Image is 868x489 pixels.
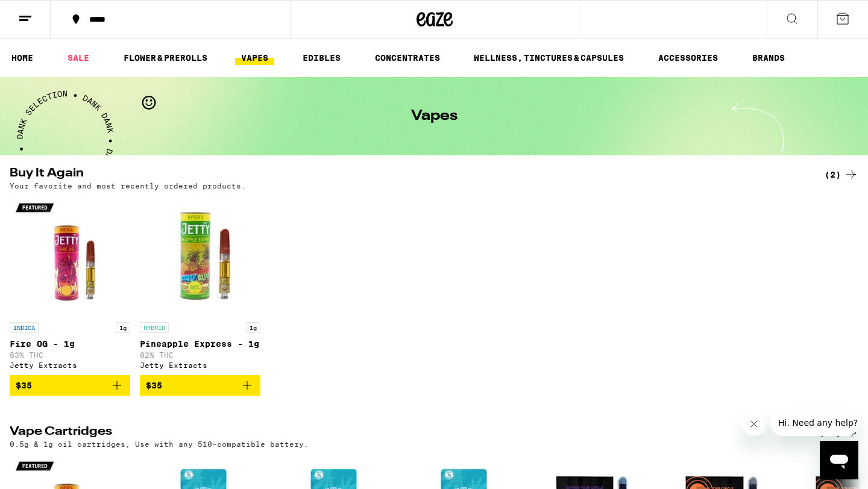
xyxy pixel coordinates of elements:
a: (2) [825,167,858,182]
img: Jetty Extracts - Fire OG - 1g [10,196,130,316]
h2: Buy It Again [10,167,799,182]
p: Your favorite and most recently ordered products. [10,182,246,190]
p: Fire OG - 1g [10,339,130,349]
iframe: Message from company [771,410,858,436]
a: HOME [5,51,39,65]
span: $35 [16,381,32,390]
h2: Vape Cartridges [10,426,799,440]
p: HYBRID [140,322,169,333]
p: 83% THC [10,351,130,359]
a: ACCESSORIES [652,51,724,65]
a: SALE [61,51,95,65]
button: Add to bag [140,375,260,396]
a: WELLNESS, TINCTURES & CAPSULES [468,51,630,65]
a: FLOWER & PREROLLS [118,51,213,65]
a: EDIBLES [297,51,347,65]
h1: Vapes [411,109,458,123]
a: Open page for Fire OG - 1g from Jetty Extracts [10,196,130,375]
a: Open page for Pineapple Express - 1g from Jetty Extracts [140,196,260,375]
a: VAPES [235,51,274,65]
p: 1g [116,322,130,333]
button: Add to bag [10,375,130,396]
p: 82% THC [140,351,260,359]
a: CONCENTRATES [369,51,446,65]
iframe: Close message [742,412,766,436]
p: Pineapple Express - 1g [140,339,260,349]
p: 1g [246,322,260,333]
div: Jetty Extracts [10,361,130,369]
a: BRANDS [746,51,791,65]
p: INDICA [10,322,39,333]
img: Jetty Extracts - Pineapple Express - 1g [140,196,260,316]
span: $35 [146,381,162,390]
iframe: Button to launch messaging window [820,441,858,479]
div: Jetty Extracts [140,361,260,369]
p: 0.5g & 1g oil cartridges, Use with any 510-compatible battery. [10,440,309,448]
